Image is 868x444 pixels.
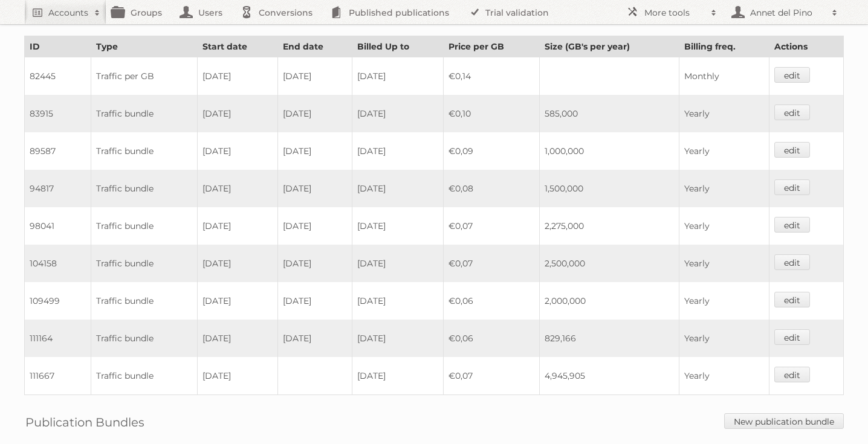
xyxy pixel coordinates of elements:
td: Monthly [679,57,769,95]
td: 829,166 [540,320,679,357]
td: Traffic bundle [91,357,198,395]
td: €0,07 [443,207,539,245]
td: Traffic per GB [91,57,198,95]
td: €0,07 [443,245,539,282]
td: [DATE] [352,357,444,395]
td: 109499 [25,282,91,320]
td: 2,500,000 [540,245,679,282]
td: Yearly [679,95,769,132]
a: edit [774,105,810,120]
td: Traffic bundle [91,282,198,320]
td: Yearly [679,207,769,245]
td: [DATE] [352,170,444,207]
td: [DATE] [198,357,278,395]
th: Billing freq. [679,36,769,57]
td: €0,10 [443,95,539,132]
td: [DATE] [352,95,444,132]
h2: More tools [644,7,705,19]
td: €0,07 [443,357,539,395]
h2: Annet del Pino [747,7,826,19]
th: Size (GB's per year) [540,36,679,57]
td: [DATE] [278,282,352,320]
td: [DATE] [278,132,352,170]
th: Type [91,36,198,57]
a: edit [774,367,810,382]
td: 98041 [25,207,91,245]
a: edit [774,67,810,83]
td: [DATE] [198,320,278,357]
td: [DATE] [278,245,352,282]
td: Yearly [679,357,769,395]
a: edit [774,217,810,233]
td: Traffic bundle [91,170,198,207]
td: [DATE] [198,245,278,282]
td: [DATE] [278,320,352,357]
a: edit [774,329,810,345]
th: End date [278,36,352,57]
td: 111667 [25,357,91,395]
td: 4,945,905 [540,357,679,395]
td: [DATE] [198,207,278,245]
h2: Accounts [48,7,88,19]
td: [DATE] [278,57,352,95]
td: €0,14 [443,57,539,95]
td: 89587 [25,132,91,170]
td: [DATE] [278,207,352,245]
td: 104158 [25,245,91,282]
a: edit [774,179,810,195]
th: ID [25,36,91,57]
td: [DATE] [198,95,278,132]
td: Traffic bundle [91,320,198,357]
td: [DATE] [352,245,444,282]
td: Yearly [679,320,769,357]
td: Yearly [679,245,769,282]
a: edit [774,254,810,270]
td: 111164 [25,320,91,357]
td: €0,06 [443,282,539,320]
td: [DATE] [352,132,444,170]
td: Traffic bundle [91,207,198,245]
td: [DATE] [198,282,278,320]
td: 1,000,000 [540,132,679,170]
th: Price per GB [443,36,539,57]
td: 1,500,000 [540,170,679,207]
td: 82445 [25,57,91,95]
td: Yearly [679,132,769,170]
td: [DATE] [198,57,278,95]
td: €0,09 [443,132,539,170]
td: [DATE] [198,170,278,207]
td: [DATE] [278,95,352,132]
th: Start date [198,36,278,57]
td: Yearly [679,170,769,207]
td: 83915 [25,95,91,132]
td: [DATE] [278,170,352,207]
td: €0,08 [443,170,539,207]
td: Traffic bundle [91,95,198,132]
th: Actions [769,36,844,57]
h2: Publication Bundles [25,413,144,431]
td: Traffic bundle [91,245,198,282]
td: 94817 [25,170,91,207]
a: New publication bundle [724,413,844,429]
td: €0,06 [443,320,539,357]
a: edit [774,142,810,158]
th: Billed Up to [352,36,444,57]
a: edit [774,292,810,307]
td: 585,000 [540,95,679,132]
td: Traffic bundle [91,132,198,170]
td: 2,000,000 [540,282,679,320]
td: [DATE] [352,320,444,357]
td: 2,275,000 [540,207,679,245]
td: [DATE] [352,207,444,245]
td: [DATE] [198,132,278,170]
td: [DATE] [352,282,444,320]
td: Yearly [679,282,769,320]
td: [DATE] [352,57,444,95]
